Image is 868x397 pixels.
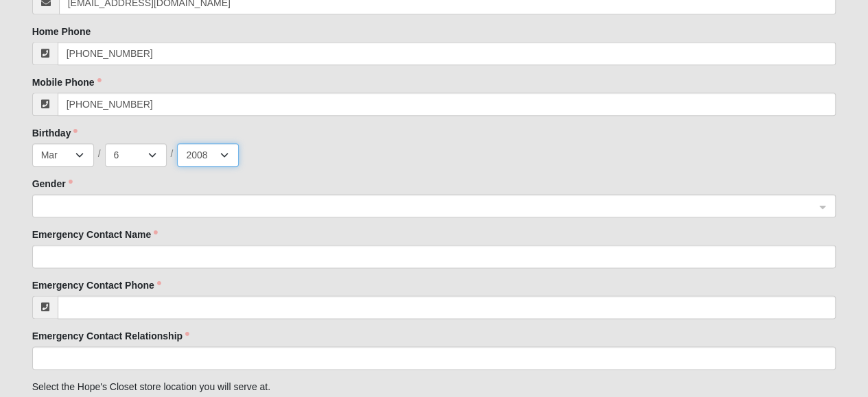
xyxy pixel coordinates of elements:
label: Home Phone [32,25,91,38]
label: Emergency Contact Name [32,228,159,241]
label: Emergency Contact Phone [32,278,161,292]
span: / [171,147,174,160]
label: Mobile Phone [32,75,102,89]
label: Emergency Contact Relationship [32,329,189,343]
label: Birthday [32,126,78,140]
span: / [98,147,101,160]
label: Gender [32,177,73,191]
